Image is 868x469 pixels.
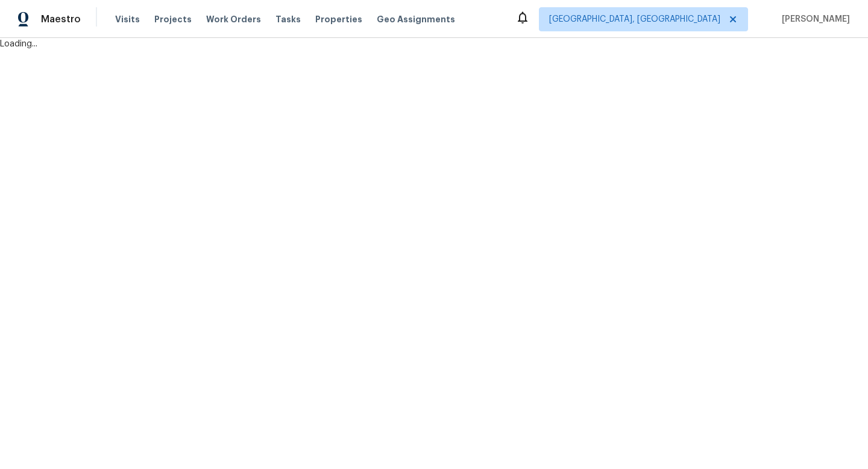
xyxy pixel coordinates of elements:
span: Tasks [275,15,301,24]
span: Properties [315,13,362,25]
span: [PERSON_NAME] [777,13,850,25]
span: Geo Assignments [377,13,455,25]
span: Work Orders [206,13,261,25]
span: Maestro [41,13,81,25]
span: Visits [115,13,140,25]
span: Projects [154,13,192,25]
span: [GEOGRAPHIC_DATA], [GEOGRAPHIC_DATA] [549,13,720,25]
